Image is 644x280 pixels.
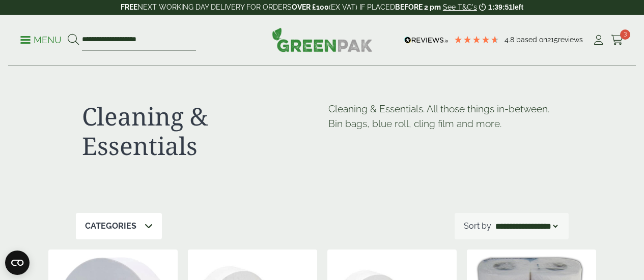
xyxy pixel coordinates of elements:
[272,27,373,52] img: GreenPak Supplies
[404,37,449,44] img: REVIEWS.io
[5,251,30,275] button: Open CMP widget
[516,36,547,44] span: Based on
[121,3,137,11] strong: FREE
[611,35,624,45] i: Cart
[488,3,513,11] span: 1:39:51
[505,36,516,44] span: 4.8
[395,3,441,11] strong: BEFORE 2 pm
[85,220,136,232] p: Categories
[558,36,583,44] span: reviews
[292,3,329,11] strong: OVER £100
[547,36,558,44] span: 215
[611,33,624,48] a: 3
[20,34,62,44] a: Menu
[82,102,316,160] h1: Cleaning & Essentials
[328,102,563,131] p: Cleaning & Essentials. All those things in-between. Bin bags, blue roll, cling film and more.
[513,3,523,11] span: left
[454,35,499,44] div: 4.79 Stars
[620,29,630,40] span: 3
[464,220,491,232] p: Sort by
[443,3,477,11] a: See T&C's
[592,35,605,45] i: My Account
[20,34,62,46] p: Menu
[493,220,559,232] select: Shop order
